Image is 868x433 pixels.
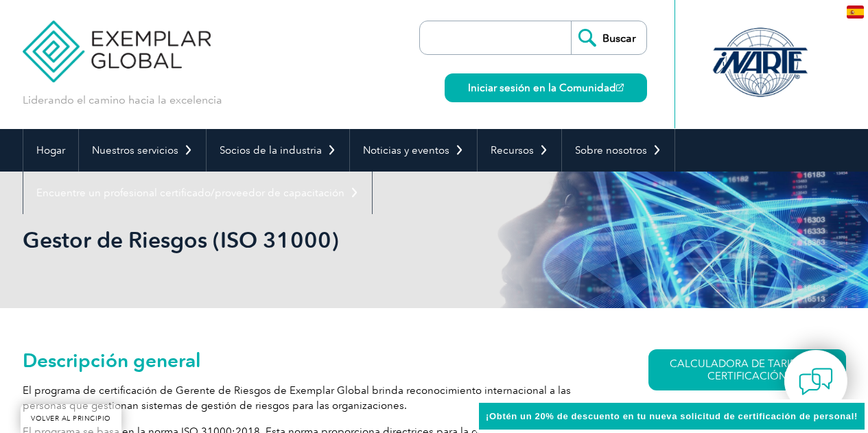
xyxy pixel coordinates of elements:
font: ¡Obtén un 20% de descuento en tu nueva solicitud de certificación de personal! [486,411,858,421]
font: Liderando el camino hacia la excelencia [23,93,222,106]
input: Buscar [571,21,646,54]
a: Iniciar sesión en la Comunidad [445,73,647,102]
a: CALCULADORA DE TARIFAS DE CERTIFICACIÓN [648,349,846,390]
img: contact-chat.png [799,364,833,399]
font: Gestor de Riesgos (ISO 31000) [23,226,339,253]
a: Noticias y eventos [350,129,477,172]
a: Socios de la industria [207,129,349,172]
font: VOLVER AL PRINCIPIO [31,414,111,423]
font: Sobre nosotros [575,144,647,156]
a: Encuentre un profesional certificado/proveedor de capacitación [23,172,372,214]
font: Encuentre un profesional certificado/proveedor de capacitación [36,187,344,199]
font: Nuestros servicios [92,144,178,156]
font: Recursos [491,144,534,156]
font: Noticias y eventos [363,144,449,156]
a: Sobre nosotros [562,129,675,172]
a: Hogar [23,129,78,172]
font: CALCULADORA DE TARIFAS DE CERTIFICACIÓN [670,358,825,382]
a: Recursos [478,129,561,172]
font: Descripción general [23,349,201,372]
font: Hogar [36,144,65,156]
font: Socios de la industria [220,144,322,156]
font: El programa de certificación de Gerente de Riesgos de Exemplar Global brinda reconocimiento inter... [23,384,571,412]
img: es [847,5,864,19]
font: Iniciar sesión en la Comunidad [468,82,616,94]
a: VOLVER AL PRINCIPIO [21,404,121,433]
a: Nuestros servicios [79,129,206,172]
img: open_square.png [616,84,624,91]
